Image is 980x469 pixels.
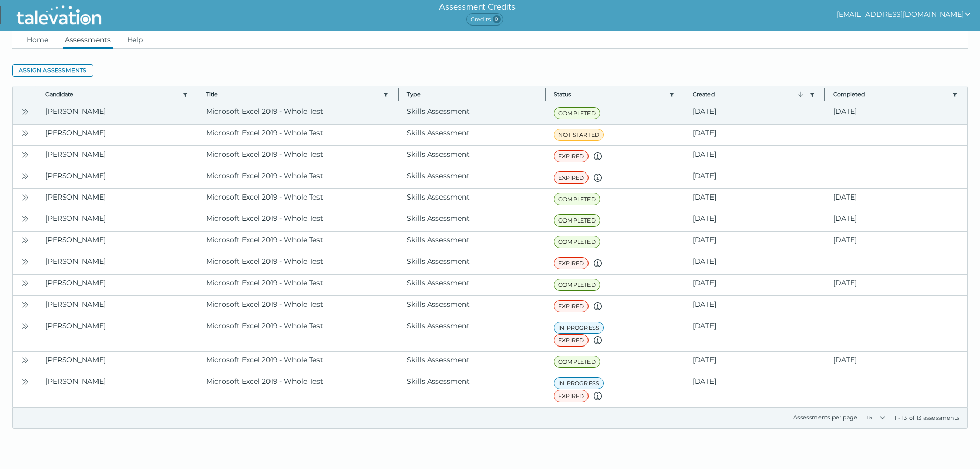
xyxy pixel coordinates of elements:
[684,210,825,231] clr-dg-cell: [DATE]
[399,296,546,317] clr-dg-cell: Skills Assessment
[825,232,967,253] clr-dg-cell: [DATE]
[19,191,31,203] button: Open
[37,103,198,124] clr-dg-cell: [PERSON_NAME]
[684,253,825,274] clr-dg-cell: [DATE]
[825,210,967,231] clr-dg-cell: [DATE]
[198,125,399,145] clr-dg-cell: Microsoft Excel 2019 - Whole Test
[206,90,379,98] button: Title
[37,275,198,295] clr-dg-cell: [PERSON_NAME]
[684,232,825,253] clr-dg-cell: [DATE]
[21,172,29,180] cds-icon: Open
[399,167,546,188] clr-dg-cell: Skills Assessment
[466,13,503,26] span: Credits
[21,108,29,116] cds-icon: Open
[554,300,589,312] span: EXPIRED
[825,275,967,295] clr-dg-cell: [DATE]
[554,279,600,291] span: COMPLETED
[21,301,29,309] cds-icon: Open
[21,322,29,330] cds-icon: Open
[21,356,29,364] cds-icon: Open
[542,83,549,105] button: Column resize handle
[399,232,546,253] clr-dg-cell: Skills Assessment
[198,253,399,274] clr-dg-cell: Microsoft Excel 2019 - Whole Test
[837,8,972,20] button: show user actions
[554,390,589,402] span: EXPIRED
[19,298,31,310] button: Open
[198,296,399,317] clr-dg-cell: Microsoft Excel 2019 - Whole Test
[684,296,825,317] clr-dg-cell: [DATE]
[37,296,198,317] clr-dg-cell: [PERSON_NAME]
[21,258,29,266] cds-icon: Open
[37,317,198,351] clr-dg-cell: [PERSON_NAME]
[554,90,665,98] button: Status
[439,1,515,13] h6: Assessment Credits
[198,317,399,351] clr-dg-cell: Microsoft Excel 2019 - Whole Test
[19,148,31,160] button: Open
[19,169,31,182] button: Open
[681,83,688,105] button: Column resize handle
[894,414,959,422] div: 1 - 13 of 13 assessments
[37,125,198,145] clr-dg-cell: [PERSON_NAME]
[493,15,501,23] span: 0
[37,352,198,373] clr-dg-cell: [PERSON_NAME]
[684,103,825,124] clr-dg-cell: [DATE]
[399,253,546,274] clr-dg-cell: Skills Assessment
[825,103,967,124] clr-dg-cell: [DATE]
[399,275,546,295] clr-dg-cell: Skills Assessment
[37,232,198,253] clr-dg-cell: [PERSON_NAME]
[684,146,825,167] clr-dg-cell: [DATE]
[198,210,399,231] clr-dg-cell: Microsoft Excel 2019 - Whole Test
[21,378,29,386] cds-icon: Open
[554,150,589,162] span: EXPIRED
[37,189,198,210] clr-dg-cell: [PERSON_NAME]
[12,64,93,77] button: Assign assessments
[793,414,857,421] label: Assessments per page
[399,103,546,124] clr-dg-cell: Skills Assessment
[21,129,29,137] cds-icon: Open
[21,193,29,202] cds-icon: Open
[554,193,600,205] span: COMPLETED
[19,375,31,387] button: Open
[21,215,29,223] cds-icon: Open
[399,373,546,407] clr-dg-cell: Skills Assessment
[198,167,399,188] clr-dg-cell: Microsoft Excel 2019 - Whole Test
[37,210,198,231] clr-dg-cell: [PERSON_NAME]
[399,210,546,231] clr-dg-cell: Skills Assessment
[554,107,600,119] span: COMPLETED
[399,317,546,351] clr-dg-cell: Skills Assessment
[554,257,589,269] span: EXPIRED
[554,356,600,368] span: COMPLETED
[21,236,29,244] cds-icon: Open
[684,373,825,407] clr-dg-cell: [DATE]
[198,352,399,373] clr-dg-cell: Microsoft Excel 2019 - Whole Test
[833,90,948,98] button: Completed
[125,31,145,49] a: Help
[395,83,402,105] button: Column resize handle
[554,171,589,184] span: EXPIRED
[194,83,201,105] button: Column resize handle
[825,352,967,373] clr-dg-cell: [DATE]
[684,352,825,373] clr-dg-cell: [DATE]
[554,322,604,334] span: IN PROGRESS
[21,279,29,287] cds-icon: Open
[198,146,399,167] clr-dg-cell: Microsoft Excel 2019 - Whole Test
[37,373,198,407] clr-dg-cell: [PERSON_NAME]
[684,275,825,295] clr-dg-cell: [DATE]
[198,189,399,210] clr-dg-cell: Microsoft Excel 2019 - Whole Test
[554,236,600,248] span: COMPLETED
[684,317,825,351] clr-dg-cell: [DATE]
[198,103,399,124] clr-dg-cell: Microsoft Excel 2019 - Whole Test
[37,146,198,167] clr-dg-cell: [PERSON_NAME]
[19,255,31,267] button: Open
[554,377,604,389] span: IN PROGRESS
[198,373,399,407] clr-dg-cell: Microsoft Excel 2019 - Whole Test
[554,334,589,347] span: EXPIRED
[19,105,31,117] button: Open
[19,319,31,332] button: Open
[21,151,29,159] cds-icon: Open
[198,275,399,295] clr-dg-cell: Microsoft Excel 2019 - Whole Test
[37,253,198,274] clr-dg-cell: [PERSON_NAME]
[399,146,546,167] clr-dg-cell: Skills Assessment
[684,125,825,145] clr-dg-cell: [DATE]
[37,167,198,188] clr-dg-cell: [PERSON_NAME]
